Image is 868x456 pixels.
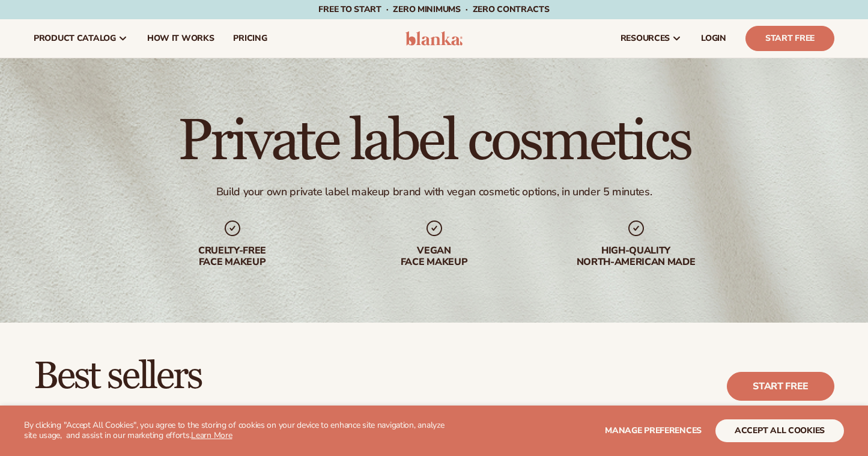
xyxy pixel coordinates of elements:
a: LOGIN [691,19,736,58]
div: High-quality North-american made [559,245,713,268]
div: Build your own private label makeup brand with vegan cosmetic options, in under 5 minutes. [216,185,652,199]
span: Free to start · ZERO minimums · ZERO contracts [318,4,549,15]
img: logo [405,31,463,46]
p: By clicking "Accept All Cookies", you agree to the storing of cookies on your device to enhance s... [24,421,455,441]
span: How It Works [147,34,214,43]
span: product catalog [34,34,116,43]
div: Cruelty-free face makeup [156,245,309,268]
span: resources [621,34,670,43]
span: Manage preferences [605,425,702,436]
h1: Private label cosmetics [178,113,690,171]
a: How It Works [138,19,224,58]
a: product catalog [24,19,138,58]
a: Learn More [191,430,232,441]
div: Private label vegan cosmetic products to start your beauty and self care line [DATE]. [34,404,429,417]
button: accept all cookies [715,419,844,442]
a: resources [611,19,691,58]
button: Manage preferences [605,419,702,442]
a: Start Free [745,26,834,51]
div: Vegan face makeup [357,245,511,268]
a: pricing [223,19,276,58]
a: Start free [727,372,834,401]
span: pricing [233,34,267,43]
h2: Best sellers [34,356,429,397]
span: LOGIN [701,34,726,43]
